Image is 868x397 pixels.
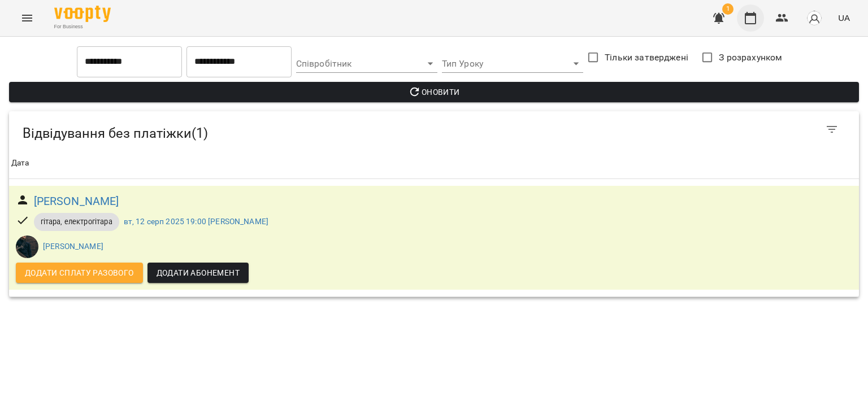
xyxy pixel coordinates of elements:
span: Тільки затверджені [605,51,688,64]
div: Table Toolbar [9,111,859,147]
span: З розрахунком [719,51,782,64]
button: UA [834,7,854,28]
a: [PERSON_NAME] [43,242,103,251]
img: avatar_s.png [806,10,822,26]
span: Оновити [18,85,850,99]
button: Оновити [9,82,859,102]
a: вт, 12 серп 2025 19:00 [PERSON_NAME] [124,217,268,226]
button: Додати сплату разового [16,263,143,283]
span: For Business [54,23,111,30]
a: [PERSON_NAME] [34,193,119,210]
span: гітара, електрогітара [34,217,119,227]
span: 1 [722,3,734,15]
div: Дата [11,156,29,170]
span: Дата [11,156,857,170]
button: Фільтр [818,116,845,143]
span: Додати Абонемент [157,266,240,280]
img: Воробей Павло [16,235,38,258]
span: UA [838,12,850,24]
button: Menu [14,5,41,32]
h5: Відвідування без платіжки ( 1 ) [23,125,513,142]
div: Sort [11,156,29,170]
span: Додати сплату разового [25,266,134,280]
button: Додати Абонемент [147,263,249,283]
img: Voopty Logo [54,6,111,22]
